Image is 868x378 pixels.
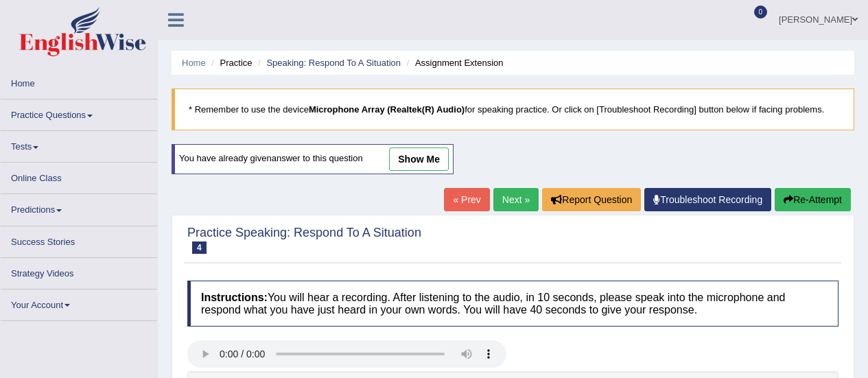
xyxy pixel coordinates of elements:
a: Success Stories [1,226,157,253]
a: Tests [1,131,157,158]
span: 4 [192,241,207,254]
a: Next » [493,188,539,211]
a: Your Account [1,290,157,316]
h4: You will hear a recording. After listening to the audio, in 10 seconds, please speak into the mic... [187,281,838,327]
a: Home [182,58,206,68]
a: Online Class [1,163,157,189]
button: Re-Attempt [775,188,851,211]
span: 0 [754,5,768,19]
b: Microphone Array (Realtek(R) Audio) [309,104,465,115]
a: Practice Questions [1,99,157,126]
h2: Practice Speaking: Respond To A Situation [187,226,421,254]
b: Instructions: [201,292,268,303]
a: Strategy Videos [1,258,157,285]
a: Speaking: Respond To A Situation [266,58,401,68]
div: You have already given answer to this question [172,144,454,174]
li: Practice [208,56,252,69]
button: Report Question [542,188,641,211]
a: « Prev [444,188,489,211]
a: Troubleshoot Recording [644,188,771,211]
a: show me [389,147,449,171]
a: Home [1,68,157,95]
li: Assignment Extension [403,56,504,69]
blockquote: * Remember to use the device for speaking practice. Or click on [Troubleshoot Recording] button b... [172,88,854,130]
a: Predictions [1,194,157,221]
